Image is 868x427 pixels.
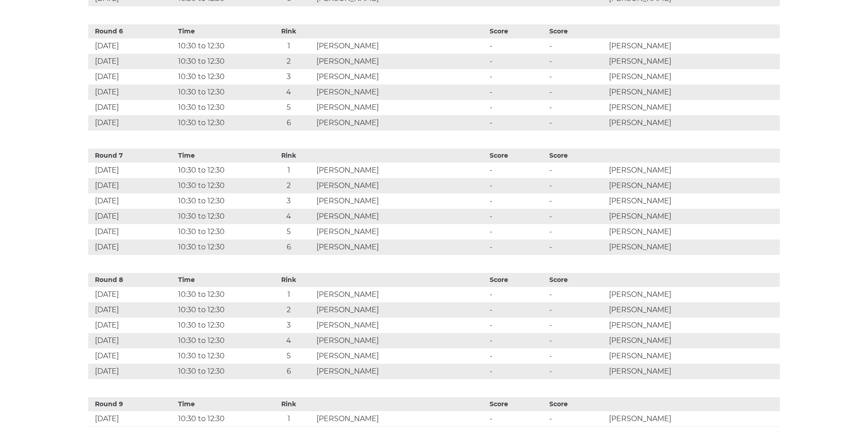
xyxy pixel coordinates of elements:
td: [PERSON_NAME] [607,54,780,69]
th: Time [176,273,264,287]
td: 10:30 to 12:30 [176,318,264,333]
td: [DATE] [88,100,176,115]
td: 10:30 to 12:30 [176,348,264,364]
td: 10:30 to 12:30 [176,209,264,224]
td: [DATE] [88,239,176,255]
td: [PERSON_NAME] [607,178,780,193]
td: [PERSON_NAME] [607,224,780,239]
td: [DATE] [88,318,176,333]
th: Score [487,24,547,38]
td: 1 [264,287,314,302]
th: Time [176,149,264,163]
td: 4 [264,209,314,224]
td: - [547,239,607,255]
th: Round 6 [88,24,176,38]
td: - [547,224,607,239]
td: 10:30 to 12:30 [176,302,264,318]
td: [PERSON_NAME] [314,178,487,193]
td: - [547,54,607,69]
td: 1 [264,411,314,427]
td: 3 [264,193,314,209]
td: - [487,411,547,427]
td: [PERSON_NAME] [314,69,487,84]
td: [DATE] [88,333,176,348]
td: [DATE] [88,302,176,318]
td: - [547,178,607,193]
td: - [547,318,607,333]
th: Score [547,149,607,163]
td: 10:30 to 12:30 [176,100,264,115]
td: [PERSON_NAME] [607,364,780,379]
td: 6 [264,239,314,255]
td: - [487,115,547,131]
td: 10:30 to 12:30 [176,84,264,100]
td: [PERSON_NAME] [314,54,487,69]
td: - [487,287,547,302]
td: [PERSON_NAME] [607,38,780,54]
td: - [547,100,607,115]
td: - [547,287,607,302]
td: 6 [264,364,314,379]
td: [PERSON_NAME] [314,115,487,131]
th: Score [547,273,607,287]
td: - [547,364,607,379]
td: [PERSON_NAME] [314,302,487,318]
td: - [487,54,547,69]
th: Score [547,24,607,38]
td: - [487,224,547,239]
td: - [487,209,547,224]
td: [DATE] [88,411,176,427]
td: - [487,163,547,178]
td: [PERSON_NAME] [314,163,487,178]
td: 1 [264,163,314,178]
td: - [547,348,607,364]
td: - [547,333,607,348]
th: Round 8 [88,273,176,287]
td: [DATE] [88,163,176,178]
td: [PERSON_NAME] [607,163,780,178]
td: [DATE] [88,54,176,69]
td: [PERSON_NAME] [314,209,487,224]
td: 5 [264,348,314,364]
td: 10:30 to 12:30 [176,69,264,84]
td: [PERSON_NAME] [314,224,487,239]
td: - [547,163,607,178]
td: 5 [264,224,314,239]
td: - [487,302,547,318]
td: 5 [264,100,314,115]
th: Time [176,397,264,411]
td: - [547,411,607,427]
td: - [547,69,607,84]
td: 10:30 to 12:30 [176,193,264,209]
th: Rink [264,273,314,287]
td: [PERSON_NAME] [607,193,780,209]
td: 10:30 to 12:30 [176,287,264,302]
th: Score [487,149,547,163]
td: [PERSON_NAME] [607,411,780,427]
th: Time [176,24,264,38]
td: [PERSON_NAME] [607,318,780,333]
td: [PERSON_NAME] [314,38,487,54]
th: Round 7 [88,149,176,163]
td: 2 [264,178,314,193]
td: [PERSON_NAME] [314,100,487,115]
td: [DATE] [88,38,176,54]
td: [PERSON_NAME] [607,287,780,302]
td: [PERSON_NAME] [607,69,780,84]
td: - [487,178,547,193]
td: - [487,239,547,255]
td: 10:30 to 12:30 [176,333,264,348]
td: [PERSON_NAME] [607,302,780,318]
td: [PERSON_NAME] [314,239,487,255]
td: - [487,193,547,209]
td: - [487,84,547,100]
th: Rink [264,149,314,163]
td: 10:30 to 12:30 [176,224,264,239]
td: 10:30 to 12:30 [176,38,264,54]
td: 3 [264,69,314,84]
td: 1 [264,38,314,54]
td: 2 [264,302,314,318]
td: [DATE] [88,69,176,84]
td: - [547,209,607,224]
td: 10:30 to 12:30 [176,364,264,379]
